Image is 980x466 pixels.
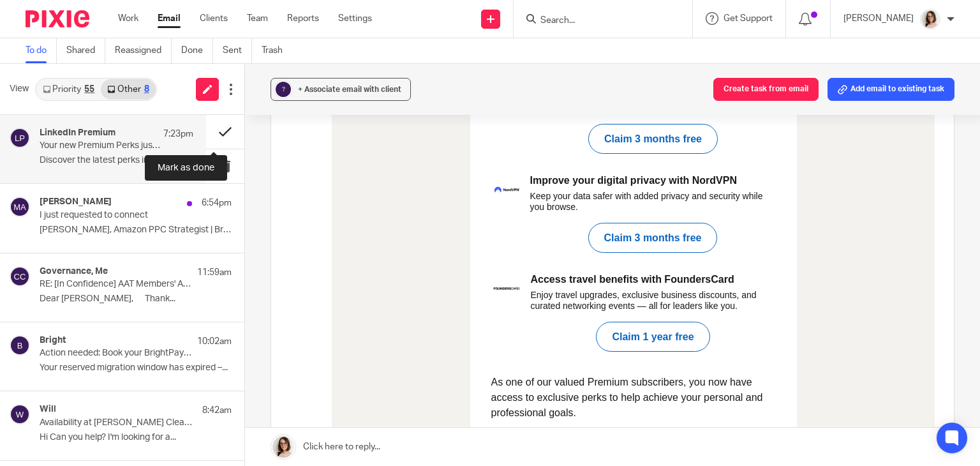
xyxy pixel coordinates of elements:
button: ? + Associate email with client [271,78,411,101]
a: Claim 4 months free [257,405,385,434]
input: Search [539,15,654,27]
h4: LinkedIn Premium [40,128,115,139]
h4: Bright [40,335,66,346]
img: Caroline%20-%20HS%20-%20LI.png [920,9,940,29]
p: 8:42am [202,404,232,417]
a: Team [247,12,268,25]
a: Shared [66,38,105,63]
button: Create task from email [713,78,819,101]
a: Claim 3 months free [257,296,385,324]
p: Your reserved migration window has expired –... [40,363,232,373]
a: Reassigned [115,38,172,63]
span: Get Support [724,14,773,23]
img: Spotify Premium [160,246,190,277]
button: Add email to existing task [828,78,954,101]
img: Thank you for being a Premium member [160,53,443,179]
a: Trash [262,38,292,63]
img: svg%3E [10,128,30,148]
img: svg%3E [10,197,30,217]
div: ? [276,82,291,97]
p: 6:54pm [202,197,232,209]
p: Availability at [PERSON_NAME] Clear Accounting [40,417,193,428]
p: Hi Can you help? I'm looking for a... [40,432,232,443]
p: I just requested to connect [40,210,193,221]
a: To do [26,38,57,63]
p: Dear [PERSON_NAME], Thank... [40,294,232,304]
p: Spotify Premium [199,246,444,259]
p: Your new Premium Perks just dropped [40,140,163,151]
p: [PERSON_NAME], Amazon PPC Strategist | Brand growth... [40,225,232,236]
img: svg%3E [10,266,30,287]
a: Reports [287,12,319,25]
img: svg%3E [10,404,30,425]
a: Done [181,38,213,63]
span: Claim 3 months free [272,304,370,315]
h4: [PERSON_NAME] [40,197,112,207]
a: Email [158,12,181,25]
a: Other8 [101,79,155,100]
p: Discover the latest perks included with your... [40,155,193,166]
h4: Governance, Me [40,266,108,277]
img: Pixie [26,10,89,27]
a: Sent [223,38,252,63]
p: Access expert-led meditations and other tools for restful sleep, focus, and more to support your ... [199,362,444,395]
p: 11:59am [197,266,232,279]
img: Headspace [160,345,190,376]
p: Action needed: Book your BrightPay Cloud migration slot to ensure support 🚨 [40,348,193,359]
div: 55 [84,85,94,94]
p: [PERSON_NAME] [843,12,914,25]
a: Settings [338,12,372,25]
span: View [10,82,29,96]
img: LinkedIn [222,15,276,28]
span: Claim 4 months free [272,414,370,425]
p: Enjoy ad-free music, download songs for offline listening, and more with Spotify Premium. [199,263,444,285]
h4: Will [40,404,56,415]
img: svg%3E [10,335,30,356]
p: RE: [In Confidence] AAT Members' Advisory Council - Completed Forms – Members’ Advisory Council [40,279,193,290]
a: Clients [200,12,228,25]
div: 8 [144,85,149,94]
p: 10:02am [197,335,232,348]
a: Priority55 [36,79,101,100]
a: Work [118,12,138,25]
p: Claim the latest benefits included with your Premium subscription [160,189,444,226]
p: 7:23pm [163,128,193,140]
span: + Associate email with client [298,86,401,93]
p: Headspace [199,345,444,358]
